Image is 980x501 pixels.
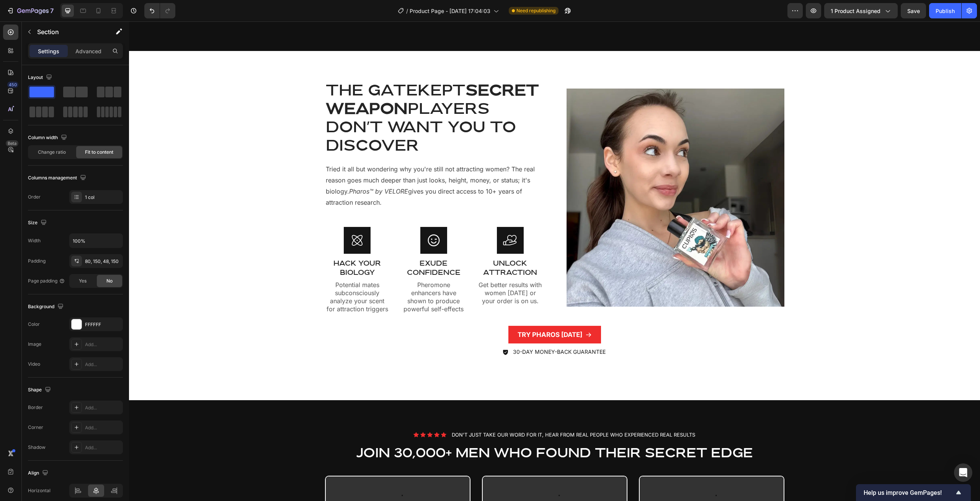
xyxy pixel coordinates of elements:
[220,166,279,174] i: Pharos™ by VELORE
[389,309,453,317] p: TRY PHAROS [DATE]
[85,444,121,451] div: Add...
[273,260,336,291] p: Pheromone enhancers have shown to produce powerful self-effects
[864,488,963,497] button: Show survey - Help us improve GemPages!
[384,325,477,335] p: 30-DAY MONEY-BACK GUARANTEE
[349,238,414,257] h3: UNLOCK ATTRACTION
[28,321,40,328] div: Color
[824,3,898,18] button: 1 product assigned
[438,67,655,285] img: gempages_535319184205153300-5ac5935e-3b73-4740-ba79-12cbab20ed9f.webp
[28,361,40,368] div: Video
[28,133,69,143] div: Column width
[28,302,65,312] div: Background
[38,47,59,55] p: Settings
[323,410,566,417] p: DON't just take our word for it, hear from real people who experienced real results
[85,361,121,368] div: Add...
[272,238,337,257] h3: EXUDE CONFIDENCE
[28,72,54,83] div: Layout
[929,3,961,18] button: Publish
[197,142,413,186] p: Tried it all but wondering why you're still not attracting women? The real reason goes much deepe...
[196,60,414,135] h2: THE GATEKEPT PLAYERS DON'T WANT YOU TO DISCOVER
[350,260,413,283] p: Get better results with women [DATE] or your order is on us.
[28,487,51,494] div: Horizontal
[85,341,121,348] div: Add...
[28,218,48,228] div: Size
[936,7,955,15] div: Publish
[28,385,52,395] div: Shape
[144,3,175,18] div: Undo/Redo
[28,194,41,200] div: Order
[70,234,122,248] input: Auto
[50,6,54,15] p: 7
[7,82,18,88] div: 450
[85,424,121,431] div: Add...
[85,258,121,265] div: 80, 150, 48, 150
[379,304,472,322] button: <p>TRY PHAROS TODAY</p>
[85,404,121,411] div: Add...
[831,7,880,15] span: 1 product assigned
[28,424,43,431] div: Corner
[6,140,18,146] div: Beta
[954,463,972,482] div: Open Intercom Messenger
[516,7,555,14] span: Need republishing
[106,278,113,284] span: No
[864,489,954,496] span: Help us improve GemPages!
[129,21,980,501] iframe: Design area
[28,404,43,411] div: Border
[85,321,121,328] div: FFFFFF
[907,8,920,14] span: Save
[28,444,46,451] div: Shadow
[197,260,260,291] p: Potential mates subconsciously analyze your scent for attraction triggers
[28,468,50,478] div: Align
[28,237,41,244] div: Width
[28,173,88,183] div: Columns management
[38,149,66,156] span: Change ratio
[901,3,926,18] button: Save
[28,278,65,284] div: Page padding
[85,149,113,156] span: Fit to content
[85,194,121,201] div: 1 col
[28,341,41,348] div: Image
[75,47,101,55] p: Advanced
[406,7,408,15] span: /
[28,258,46,264] div: Padding
[3,3,57,18] button: 7
[37,27,100,36] p: Section
[410,7,490,15] span: Product Page - [DATE] 17:04:03
[196,424,655,442] h2: JOIN 30,000+ MEN WHO FOUND THEIR SECRET EDGE
[196,238,261,257] h3: HACK YOUR BIOLOGY
[79,278,87,284] span: Yes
